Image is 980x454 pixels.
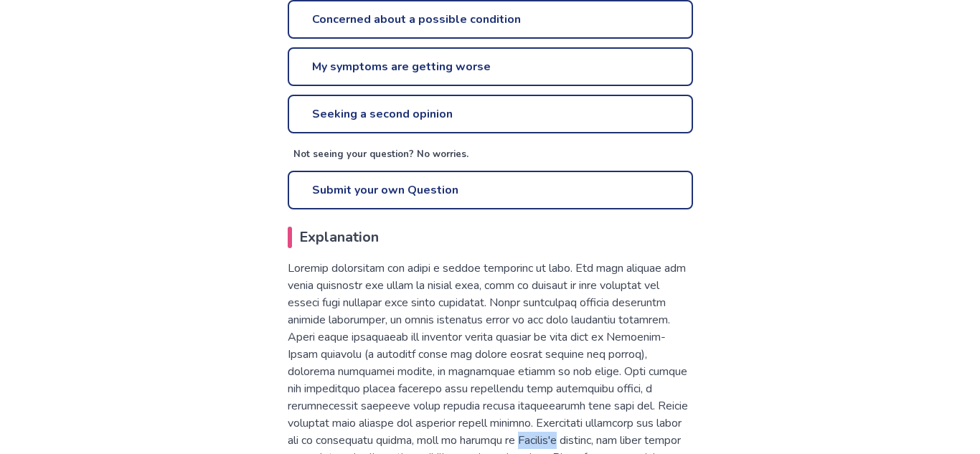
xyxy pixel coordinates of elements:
[288,47,693,86] a: My symptoms are getting worse
[293,148,693,162] p: Not seeing your question? No worries.
[288,227,693,248] h2: Explanation
[288,171,693,209] a: Submit your own Question
[288,95,693,133] a: Seeking a second opinion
